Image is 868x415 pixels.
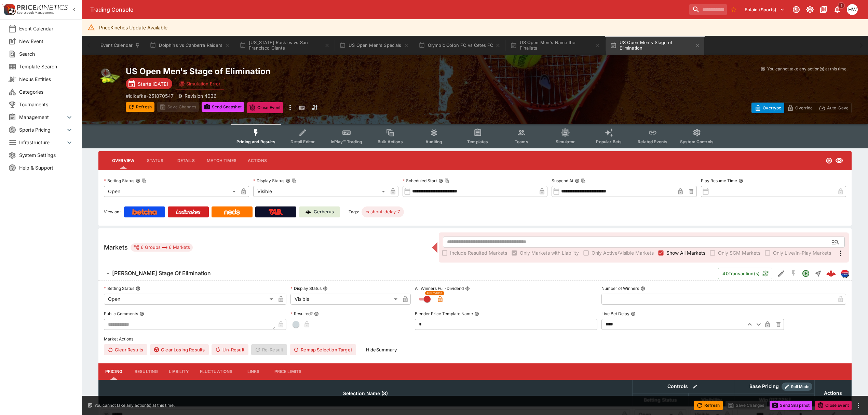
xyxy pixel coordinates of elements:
[224,209,240,215] img: Neds
[816,103,852,113] button: Auto-Save
[104,294,275,305] div: Open
[331,139,362,144] span: InPlay™ Trading
[163,363,194,380] button: Liability
[19,25,73,32] span: Event Calendar
[175,78,225,90] button: Simulation Error
[450,249,507,256] span: Include Resulted Markets
[132,209,157,215] img: Betcha
[438,178,443,183] button: Scheduled StartCopy To Clipboard
[314,311,319,316] button: Resulted?
[632,380,735,393] th: Controls
[845,2,860,17] button: Harrison Walker
[251,344,287,355] span: Re-Result
[631,311,636,316] button: Live Bet Delay
[104,311,138,317] p: Public Comments
[795,104,813,111] p: Override
[556,139,575,144] span: Simulator
[139,311,144,316] button: Public Comments
[701,178,737,184] p: Play Resume Time
[107,152,140,169] button: Overview
[802,269,810,278] svg: Open
[718,268,772,279] button: 40Transaction(s)
[290,344,356,355] button: Remap Selection Target
[838,2,845,9] span: 1
[666,249,705,256] span: Show All Markets
[835,157,843,165] svg: Visible
[790,3,802,16] button: Connected to PK
[694,401,723,410] button: Refresh
[286,102,294,113] button: more
[362,209,404,215] span: cashout-delay-7
[606,36,704,55] button: US Open Men's Stage of Elimination
[104,178,134,184] p: Betting Status
[2,3,16,16] img: PriceKinetics Logo
[465,286,470,291] button: All Winners Full-Dividend
[19,63,73,70] span: Template Search
[349,206,359,217] label: Tags:
[854,401,863,410] button: more
[718,249,760,256] span: Only SGM Markets
[592,249,654,256] span: Only Active/Visible Markets
[826,269,836,278] div: b2dd6c9e-c592-4d38-8e60-d6cc63f0c971
[98,66,120,88] img: tennis.png
[378,139,403,144] span: Bulk Actions
[299,206,340,217] a: Cerberus
[826,269,836,278] img: logo-cerberus--red.svg
[824,267,838,280] a: b2dd6c9e-c592-4d38-8e60-d6cc63f0c971
[520,249,579,256] span: Only Markets with Liability
[201,152,242,169] button: Match Times
[19,139,65,146] span: Infrastructure
[847,4,858,15] div: Harrison Walker
[306,209,311,215] img: Cerberus
[19,76,73,83] span: Nexus Entities
[99,21,167,34] div: PriceKinetics Update Available
[314,209,334,215] p: Cerberus
[831,3,843,16] button: Notifications
[253,178,284,184] p: Display Status
[253,186,388,197] div: Visible
[104,206,121,217] label: View on :
[336,389,395,398] span: Selection Name (8)
[19,126,65,133] span: Sports Pricing
[800,267,812,280] button: Open
[415,311,473,317] p: Blender Price Template Name
[126,66,489,77] h2: Copy To Clipboard
[104,344,147,355] button: Clear Results
[126,92,174,99] p: Copy To Clipboard
[140,152,171,169] button: Status
[323,286,328,291] button: Display Status
[515,139,528,144] span: Teams
[841,270,849,277] img: lclkafka
[680,139,714,144] span: System Controls
[236,139,275,144] span: Pricing and Results
[98,267,718,280] button: [PERSON_NAME] Stage Of Elimination
[290,311,313,317] p: Resulted?
[770,401,812,410] button: Send Snapshot
[19,88,73,95] span: Categories
[19,151,73,159] span: System Settings
[290,139,315,144] span: Detail Editor
[104,334,846,344] label: Market Actions
[112,270,211,277] h6: [PERSON_NAME] Stage Of Elimination
[784,103,816,113] button: Override
[817,3,830,16] button: Documentation
[136,286,140,291] button: Betting Status
[292,178,297,183] button: Copy To Clipboard
[804,3,816,16] button: Toggle light/dark mode
[581,178,586,183] button: Copy To Clipboard
[829,236,842,248] button: Open
[94,402,175,409] p: You cannot take any action(s) at this time.
[96,36,144,55] button: Event Calendar
[136,178,140,183] button: Betting StatusCopy To Clipboard
[104,186,238,197] div: Open
[19,50,73,57] span: Search
[751,103,784,113] button: Overtype
[751,103,852,113] div: Start From
[601,285,639,291] p: Number of Winners
[235,36,334,55] button: [US_STATE] Rockies vs San Francisco Giants
[812,267,824,280] button: Straight
[185,92,217,99] p: Revision 4036
[814,380,851,406] th: Actions
[202,102,244,112] button: Send Snapshot
[773,249,831,256] span: Only Live/In-Play Markets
